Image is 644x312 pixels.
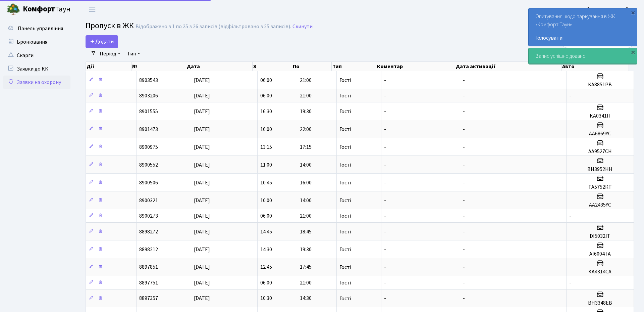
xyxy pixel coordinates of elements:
th: Дата [186,62,253,71]
h5: DI5032IT [569,233,631,239]
span: 8897357 [139,295,158,302]
span: 14:30 [260,246,272,253]
span: 14:00 [300,161,312,169]
span: Додати [90,38,114,45]
span: 06:00 [260,92,272,99]
span: 10:45 [260,179,272,186]
h5: ВН3348ЕВ [569,300,631,306]
span: - [463,77,465,84]
span: 06:00 [260,279,272,286]
span: [DATE] [194,246,210,253]
a: Заявки на охорону [3,76,70,89]
span: 10:30 [260,295,272,302]
span: - [463,92,465,99]
span: 8903543 [139,77,158,84]
span: Гості [339,144,351,150]
span: - [384,197,386,204]
a: ФОП [PERSON_NAME]. Н. [575,5,636,13]
span: Гості [339,296,351,301]
span: - [384,264,386,271]
a: Бронювання [3,35,70,49]
span: 8903206 [139,92,158,99]
div: Відображено з 1 по 25 з 26 записів (відфільтровано з 25 записів). [136,24,291,30]
span: Таун [23,4,70,15]
span: - [463,161,465,169]
span: Гості [339,162,351,168]
div: × [630,9,636,16]
h5: АА9527СН [569,148,631,155]
th: Тип [332,62,377,71]
span: 21:00 [300,212,312,220]
span: Гості [339,127,351,132]
span: Гості [339,78,351,83]
span: 21:00 [300,77,312,84]
span: 06:00 [260,212,272,220]
th: З [253,62,292,71]
span: - [569,92,571,99]
span: [DATE] [194,179,210,186]
span: 8900506 [139,179,158,186]
span: 19:30 [300,108,312,115]
span: 8898272 [139,228,158,235]
div: Опитування щодо паркування в ЖК «Комфорт Таун» [529,8,637,46]
h5: ВН3952НН [569,166,631,173]
span: [DATE] [194,143,210,151]
span: - [463,179,465,186]
span: - [384,92,386,99]
span: - [384,295,386,302]
h5: АІ6004ТА [569,251,631,257]
th: Авто [561,62,629,71]
span: 8900975 [139,143,158,151]
span: [DATE] [194,161,210,169]
span: Гості [339,198,351,203]
span: 8901473 [139,126,158,133]
span: 8900321 [139,197,158,204]
span: 11:00 [260,161,272,169]
span: - [384,179,386,186]
span: 22:00 [300,126,312,133]
a: Період [97,48,123,59]
span: Гості [339,180,351,185]
span: - [463,228,465,235]
span: - [463,126,465,133]
span: 17:15 [300,143,312,151]
span: - [384,279,386,286]
span: [DATE] [194,108,210,115]
span: [DATE] [194,212,210,220]
span: 10:00 [260,197,272,204]
span: - [384,212,386,220]
span: - [384,143,386,151]
span: 14:45 [260,228,272,235]
span: - [463,264,465,271]
span: 19:30 [300,246,312,253]
span: - [569,212,571,220]
span: - [384,108,386,115]
th: По [292,62,332,71]
th: Дата активації [455,62,561,71]
span: [DATE] [194,92,210,99]
span: [DATE] [194,264,210,271]
a: Заявки до КК [3,62,70,76]
h5: ТА5752КТ [569,184,631,190]
a: Тип [124,48,143,59]
span: Гості [339,247,351,252]
span: [DATE] [194,197,210,204]
span: [DATE] [194,279,210,286]
span: 21:00 [300,279,312,286]
span: - [384,126,386,133]
span: [DATE] [194,126,210,133]
span: Гості [339,265,351,270]
button: Переключити навігацію [84,4,101,15]
a: Панель управління [3,22,70,35]
span: - [463,108,465,115]
b: ФОП [PERSON_NAME]. Н. [575,6,636,13]
span: 8900552 [139,161,158,169]
th: Дії [86,62,131,71]
span: - [569,279,571,286]
span: 06:00 [260,77,272,84]
span: 8900273 [139,212,158,220]
span: [DATE] [194,228,210,235]
th: № [131,62,186,71]
span: 8897751 [139,279,158,286]
span: 8898212 [139,246,158,253]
